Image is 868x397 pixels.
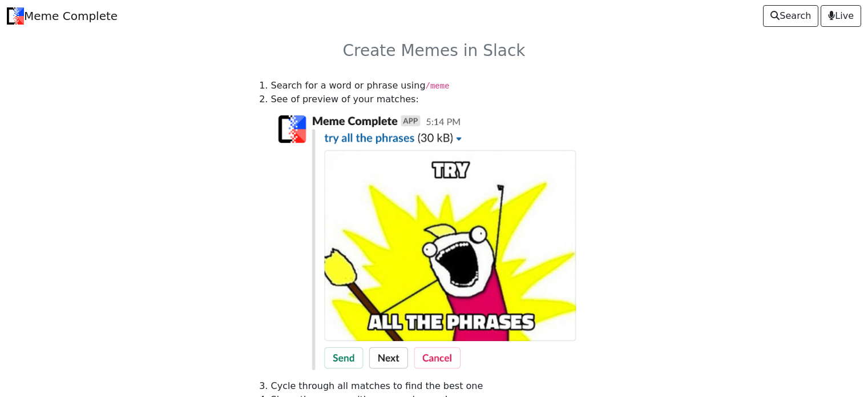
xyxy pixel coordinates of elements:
span: Live [828,9,854,23]
a: Meme Complete [7,5,118,27]
li: Search for a word or phrase using [271,79,616,93]
code: /meme [426,82,450,91]
h3: Create Memes in Slack [64,41,804,61]
a: Live [821,5,861,27]
li: Cycle through all matches to find the best one [271,379,616,393]
a: Search [763,5,818,27]
img: slack.png [271,106,616,380]
span: Search [770,9,811,23]
img: Meme Complete [7,7,24,25]
li: See of preview of your matches: [271,93,616,380]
